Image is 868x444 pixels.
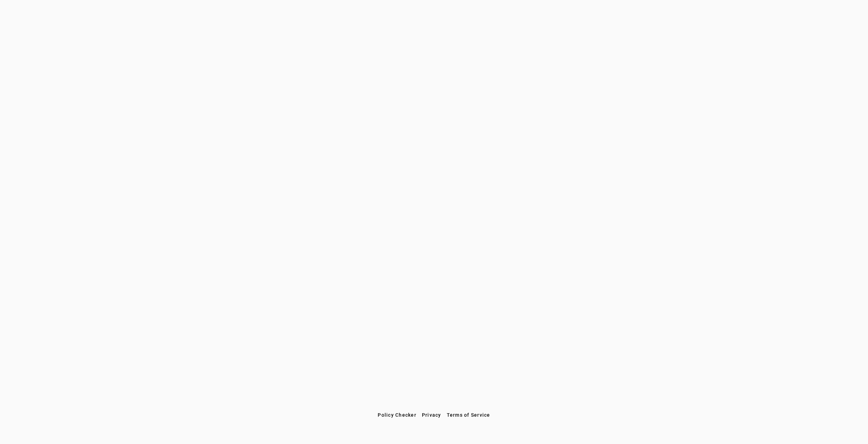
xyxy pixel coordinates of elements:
span: Privacy [422,412,441,418]
span: Terms of Service [447,412,490,418]
button: Privacy [419,409,444,421]
button: Terms of Service [444,409,493,421]
button: Policy Checker [375,409,419,421]
span: Policy Checker [378,412,416,418]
